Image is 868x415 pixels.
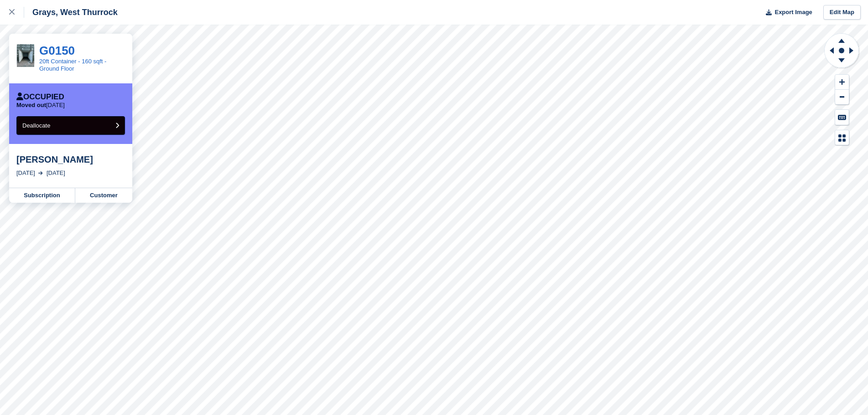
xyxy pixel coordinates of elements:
[16,102,65,109] p: [DATE]
[47,169,65,178] div: [DATE]
[774,8,812,17] span: Export Image
[760,5,812,20] button: Export Image
[39,58,106,72] a: 20ft Container - 160 sqft - Ground Floor
[16,116,125,135] button: Deallocate
[835,110,849,125] button: Keyboard Shortcuts
[39,44,75,57] a: G0150
[16,102,46,108] span: Moved out
[823,5,861,20] a: Edit Map
[835,90,849,105] button: Zoom Out
[835,75,849,90] button: Zoom In
[22,122,50,129] span: Deallocate
[16,92,64,102] div: Occupied
[17,44,34,67] img: 20ft%20Ground%20Inside.jpeg
[16,169,35,178] div: [DATE]
[24,7,118,18] div: Grays, West Thurrock
[75,188,132,203] a: Customer
[835,130,849,145] button: Map Legend
[9,188,75,203] a: Subscription
[38,171,43,175] img: arrow-right-light-icn-cde0832a797a2874e46488d9cf13f60e5c3a73dbe684e267c42b8395dfbc2abf.svg
[16,154,125,165] div: [PERSON_NAME]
